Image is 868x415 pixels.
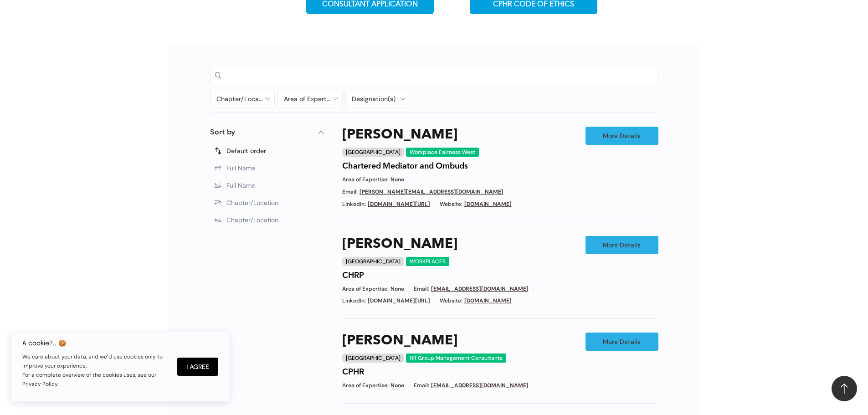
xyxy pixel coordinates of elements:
span: Website: [440,200,462,208]
span: LinkedIn: [342,200,366,208]
a: [DOMAIN_NAME] [464,200,512,208]
p: We care about your data, and we’d use cookies only to improve your experience. For a complete ove... [22,352,168,389]
span: Area of Expertise: [342,382,389,389]
span: Default order [226,147,266,155]
a: [EMAIL_ADDRESS][DOMAIN_NAME] [431,285,529,292]
span: Email: [342,188,358,196]
a: [DOMAIN_NAME] [464,297,512,304]
span: None [390,382,404,389]
a: [EMAIL_ADDRESS][DOMAIN_NAME] [431,382,529,389]
p: Sort by [210,127,235,138]
span: LinkedIn: [342,297,366,305]
span: Email: [414,382,429,389]
span: Area of Expertise: [342,176,389,184]
a: [PERSON_NAME] [342,236,457,252]
div: Workplace Fairness West [406,148,479,157]
span: Website: [440,297,462,305]
a: More Details [586,127,658,145]
span: Full Name [226,164,255,172]
span: None [390,176,404,184]
a: [DOMAIN_NAME][URL] [368,200,430,208]
div: [GEOGRAPHIC_DATA] [342,354,404,363]
span: CONSULTANT APPLICATION [322,0,418,9]
a: [PERSON_NAME] [342,333,457,349]
span: Chapter/Location [226,199,278,207]
span: [DOMAIN_NAME][URL] [368,297,430,305]
h6: A cookie?.. 🍪 [22,339,168,347]
span: Area of Expertise: [342,285,389,293]
a: More Details [586,333,658,351]
a: [PERSON_NAME] [342,127,457,143]
button: I Agree [177,358,218,376]
span: CPHR CODE OF ETHICS [493,0,574,9]
div: [GEOGRAPHIC_DATA] [342,148,404,157]
span: Chapter/Location [226,216,278,224]
h4: Chartered Mediator and Ombuds [342,161,468,171]
div: HR Group Management Consultants [406,354,506,363]
div: [GEOGRAPHIC_DATA] [342,257,404,266]
div: WORKPLACES [406,257,449,266]
a: [PERSON_NAME][EMAIL_ADDRESS][DOMAIN_NAME] [360,188,503,195]
span: Full Name [226,181,255,190]
span: None [390,285,404,293]
a: More Details [586,236,658,254]
h4: CPHR [342,367,364,377]
h4: CHRP [342,271,364,281]
span: Email: [414,285,429,293]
